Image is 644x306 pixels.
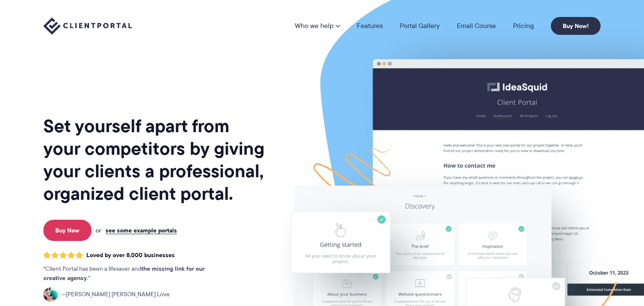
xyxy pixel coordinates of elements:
a: Features [357,23,383,29]
span: Loved by over 8,000 businesses [86,252,175,259]
p: Client Portal has been a lifesaver and . [43,264,222,283]
a: Pricing [513,23,534,29]
h1: Set yourself apart from your competitors by giving your clients a professional, organized client ... [43,115,266,205]
a: Email Course [457,23,496,29]
a: Who we help [295,23,340,29]
a: see some example portals [105,227,177,234]
span: or [96,227,101,234]
a: Portal Gallery [400,23,440,29]
a: Buy Now! [551,17,601,35]
strong: the missing link for our creative agency [43,264,205,283]
a: Buy Now [43,220,91,241]
span: [PERSON_NAME] [PERSON_NAME] Love [61,290,170,299]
